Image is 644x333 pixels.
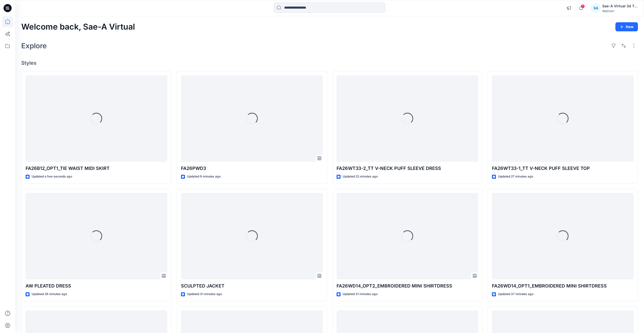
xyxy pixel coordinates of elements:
p: Updated 31 minutes ago [187,292,222,297]
h4: Styles [21,60,638,66]
h2: Welcome back, Sae-A Virtual [21,22,135,32]
p: FA26B12_OPT1_TIE WAIST MIDI SKIRT [26,165,167,172]
div: SA [591,4,600,13]
p: FA26WT33-1_TT V-NECK PUFF SLEEVE TOP [492,165,634,172]
div: Sae-A Virtual 3d Team [602,3,638,9]
p: Updated a few seconds ago [32,174,72,179]
p: SCULPTED JACKET [181,282,323,290]
p: Updated 31 minutes ago [343,292,378,297]
p: FA26WT33-2_TT V-NECK PUFF SLEEVE DRESS [337,165,478,172]
button: New [615,22,638,31]
p: FA26PWD3 [181,165,323,172]
p: FA26WD14_OPT1_EMBROIDERED MINI SHIRTDRESS [492,282,634,290]
p: Updated 37 minutes ago [498,292,533,297]
h2: Explore [21,42,47,50]
p: FA26WD14_OPT2_EMBROIDERED MINI SHIRTDRESS [337,282,478,290]
p: Updated 28 minutes ago [32,292,67,297]
p: Updated 9 minutes ago [187,174,221,179]
span: 1 [581,4,585,8]
p: Updated 27 minutes ago [498,174,533,179]
p: AW PLEATED DRESS [26,282,167,290]
p: Updated 22 minutes ago [343,174,378,179]
div: Walmart [602,9,638,13]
